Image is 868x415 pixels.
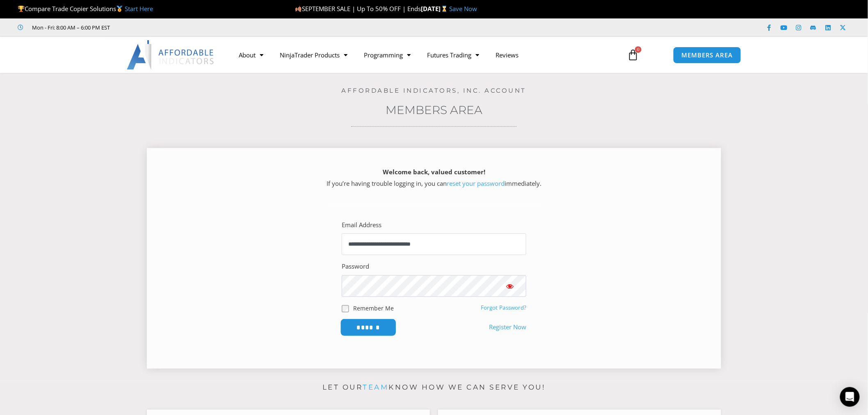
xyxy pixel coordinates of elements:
img: LogoAI | Affordable Indicators – NinjaTrader [127,40,215,70]
p: If you’re having trouble logging in, you can immediately. [161,166,707,189]
a: reset your password [447,179,505,187]
span: SEPTEMBER SALE | Up To 50% OFF | Ends [295,5,421,13]
a: Forgot Password? [481,304,526,311]
span: MEMBERS AREA [682,52,733,58]
label: Email Address [342,219,381,231]
a: Programming [356,46,419,64]
a: 0 [615,43,651,67]
a: NinjaTrader Products [272,46,356,64]
a: Futures Trading [419,46,487,64]
a: Register Now [489,322,526,333]
label: Password [342,261,369,272]
strong: Welcome back, valued customer! [383,168,485,176]
a: Save Now [450,5,477,13]
a: Start Here [125,5,153,13]
span: 0 [635,46,642,53]
a: Reviews [487,46,527,64]
button: Show password [493,275,526,297]
span: Compare Trade Copier Solutions [18,5,153,13]
strong: [DATE] [421,5,450,13]
label: Remember Me [353,304,394,312]
a: About [231,46,272,64]
img: ⌛ [441,6,448,12]
a: Members Area [386,103,482,117]
img: 🍂 [295,6,302,12]
span: Mon - Fri: 8:00 AM – 6:00 PM EST [30,23,110,32]
a: team [363,383,389,391]
a: Affordable Indicators, Inc. Account [342,87,527,94]
div: Open Intercom Messenger [840,387,860,407]
nav: Menu [231,46,618,64]
img: 🥇 [116,6,123,12]
a: MEMBERS AREA [673,47,742,64]
p: Let our know how we can serve you! [147,381,721,394]
iframe: Customer reviews powered by Trustpilot [122,23,245,32]
img: 🏆 [18,6,24,12]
